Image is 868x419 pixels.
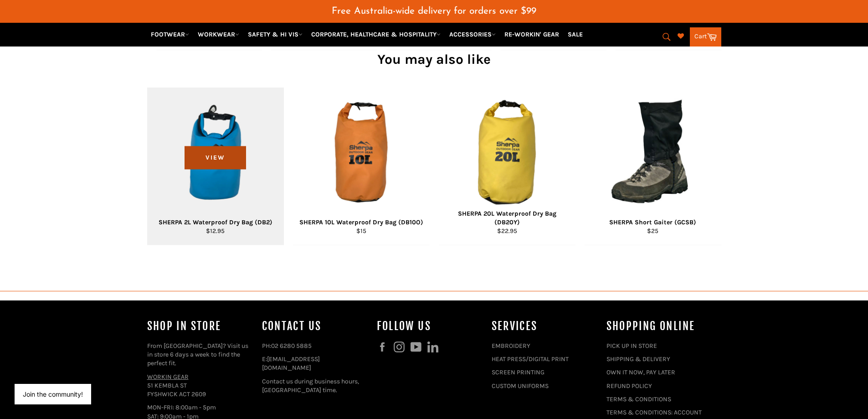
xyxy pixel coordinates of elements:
a: WORKWEAR [194,26,243,42]
a: CUSTOM UNIFORMS [492,382,549,390]
div: $15 [298,227,424,235]
a: WORKIN GEAR [147,373,189,381]
a: SALE [564,26,586,42]
a: OWN IT NOW, PAY LATER [606,368,675,376]
a: FOOTWEAR [147,26,193,42]
h4: Follow us [377,319,483,334]
img: SHERPA 10L Waterproof Dry Bag (DB10O) - Workin Gear [308,99,415,206]
h2: You may also like [147,50,721,69]
a: SCREEN PRINTING [492,368,544,376]
p: Contact us during business hours, [GEOGRAPHIC_DATA] time. [262,377,368,395]
h4: services [492,319,597,334]
a: SHERPA 2L Waterproof Dry Bag (DB2) - Workin' Gear SHERPA 2L Waterproof Dry Bag (DB2) $12.95 View [147,88,284,245]
p: E: [262,355,368,372]
a: CORPORATE, HEALTHCARE & HOSPITALITY [308,26,444,42]
a: SHERPA 20L Waterproof Dry Bag - Workin Gear SHERPA 20L Waterproof Dry Bag (DB20Y) $22.95 [439,88,575,245]
h4: Contact Us [262,319,368,334]
div: SHERPA Short Gaiter (GCSB) [590,218,715,227]
a: SHERPA Short Gaiter (GCSB) - Workin' Gear SHERPA Short Gaiter (GCSB) $25 [585,88,721,245]
h4: SHOPPING ONLINE [606,319,712,334]
a: SAFETY & HI VIS [244,26,306,42]
button: Join the community! [23,390,83,398]
p: PH: [262,341,368,350]
a: HEAT PRESS/DIGITAL PRINT [492,355,569,363]
img: SHERPA Short Gaiter (GCSB) - Workin' Gear [599,99,706,206]
span: View [185,146,246,170]
div: $22.95 [444,227,570,235]
h4: Shop In Store [147,319,253,334]
a: RE-WORKIN' GEAR [501,26,563,42]
a: 02 6280 5885 [271,342,312,350]
a: Cart [690,27,721,47]
div: SHERPA 10L Waterproof Dry Bag (DB10O) [298,218,424,227]
a: EMBROIDERY [492,342,530,350]
div: $25 [590,227,715,235]
a: REFUND POLICY [606,382,652,390]
a: SHERPA 10L Waterproof Dry Bag (DB10O) - Workin Gear SHERPA 10L Waterproof Dry Bag (DB10O) $15 [293,88,430,245]
a: TERMS & CONDITIONS [606,395,671,403]
a: PICK UP IN STORE [606,342,657,350]
a: ACCESSORIES [446,26,499,42]
a: SHIPPING & DELIVERY [606,355,670,363]
span: Free Australia-wide delivery for orders over $99 [332,6,536,16]
div: SHERPA 2L Waterproof Dry Bag (DB2) [153,218,278,227]
a: [EMAIL_ADDRESS][DOMAIN_NAME] [262,355,320,372]
p: 51 KEMBLA ST FYSHWICK ACT 2609 [147,372,253,399]
img: SHERPA 20L Waterproof Dry Bag - Workin Gear [453,99,560,206]
p: From [GEOGRAPHIC_DATA]? Visit us in store 6 days a week to find the perfect fit. [147,341,253,368]
div: SHERPA 20L Waterproof Dry Bag (DB20Y) [444,209,570,227]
